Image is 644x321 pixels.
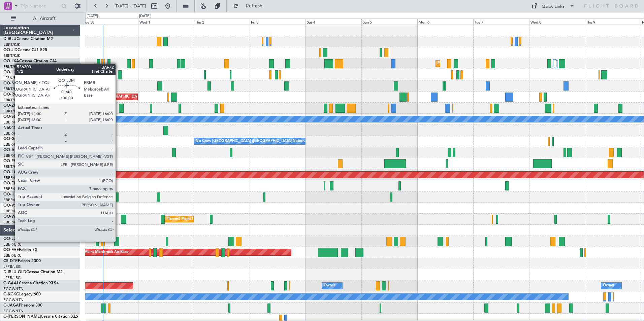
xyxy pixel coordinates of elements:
[3,304,19,308] span: G-JAGA
[21,1,59,11] input: Trip Number
[18,16,71,21] span: All Aircraft
[3,181,19,185] span: OO-ELK
[3,259,41,263] a: CS-DTRFalcon 2000
[473,19,529,25] div: Tue 7
[3,270,26,274] span: D-IBLU-OLD
[3,204,19,208] span: OO-VSF
[3,48,47,52] a: OO-JIDCessna CJ1 525
[3,237,39,241] a: OO-LUMFalcon 7X
[3,309,24,314] a: EGGW/LTN
[138,19,194,25] div: Wed 1
[417,19,473,25] div: Mon 6
[3,59,19,63] span: OO-LXA
[3,215,20,219] span: OO-WLP
[3,109,20,114] a: EBKT/KJK
[3,220,22,225] a: EBBR/BRU
[3,192,21,197] span: OO-HHO
[3,137,19,141] span: OO-GPE
[3,209,22,214] a: EBBR/BRU
[3,120,22,125] a: EBBR/BRU
[3,148,18,152] span: OO-AIE
[3,253,22,258] a: EBBR/BRU
[3,37,17,41] span: D-IBLU
[3,153,22,158] a: EBBR/BRU
[3,59,57,63] a: OO-LXACessna Citation CJ4
[3,192,39,197] a: OO-HHOFalcon 8X
[3,270,63,274] a: D-IBLU-OLDCessna Citation M2
[196,136,309,146] div: No Crew [GEOGRAPHIC_DATA] ([GEOGRAPHIC_DATA] National)
[3,181,37,185] a: OO-ELKFalcon 8X
[3,281,19,285] span: G-GAAL
[3,48,18,52] span: OO-JID
[585,19,641,25] div: Thu 9
[3,186,22,191] a: EBBR/BRU
[542,3,565,10] div: Quick Links
[3,159,37,163] a: OO-FSXFalcon 7X
[3,286,24,291] a: EGGW/LTN
[3,292,41,296] a: G-KGKGLegacy 600
[305,19,361,25] div: Sat 4
[3,42,20,47] a: EBKT/KJK
[69,92,142,102] div: AOG Maint Kortrijk-[GEOGRAPHIC_DATA]
[3,315,41,319] span: G-[PERSON_NAME]
[3,148,36,152] a: OO-AIEFalcon 7X
[3,86,20,92] a: EBKT/KJK
[82,19,138,25] div: Tue 30
[230,1,270,11] button: Refresh
[3,126,48,130] a: N604GFChallenger 604
[7,13,73,24] button: All Aircraft
[528,1,578,11] button: Quick Links
[3,75,22,80] a: LFSN/ENC
[3,115,20,119] span: OO-SLM
[74,247,128,257] div: AOG Maint Melsbroek Air Base
[3,137,59,141] a: OO-GPEFalcon 900EX EASy II
[3,170,20,174] span: OO-LAH
[3,159,19,163] span: OO-FSX
[3,198,22,203] a: EBBR/BRU
[3,275,21,280] a: LFPB/LBG
[3,70,57,74] a: OO-LUXCessna Citation CJ4
[250,19,305,25] div: Fri 3
[3,64,20,69] a: EBKT/KJK
[194,19,250,25] div: Thu 2
[3,170,38,174] a: OO-LAHFalcon 7X
[3,98,20,103] a: EBKT/KJK
[166,214,215,224] div: Planned Maint Milan (Linate)
[87,13,98,19] div: [DATE]
[3,248,37,252] a: OO-FAEFalcon 7X
[3,37,53,41] a: D-IBLUCessna Citation M2
[603,281,614,291] div: Owner
[3,304,42,308] a: G-JAGAPhenom 300
[438,59,516,69] div: Planned Maint Kortrijk-[GEOGRAPHIC_DATA]
[3,164,20,169] a: EBKT/KJK
[3,142,22,147] a: EBBR/BRU
[3,215,43,219] a: OO-WLPGlobal 5500
[3,237,20,241] span: OO-LUM
[3,93,58,97] a: OO-ROKCessna Citation CJ4
[3,292,19,296] span: G-KGKG
[3,204,37,208] a: OO-VSFFalcon 8X
[3,93,20,97] span: OO-ROK
[240,4,268,8] span: Refresh
[3,315,78,319] a: G-[PERSON_NAME]Cessna Citation XLS
[3,81,58,85] a: OO-NSGCessna Citation CJ4
[3,70,19,74] span: OO-LUX
[3,297,24,302] a: EGGW/LTN
[3,53,20,58] a: EBKT/KJK
[3,248,19,252] span: OO-FAE
[3,104,58,108] a: OO-ZUNCessna Citation CJ4
[3,242,22,247] a: EBBR/BRU
[3,281,59,285] a: G-GAALCessna Citation XLS+
[3,264,21,269] a: LFPB/LBG
[139,13,151,19] div: [DATE]
[3,126,19,130] span: N604GF
[3,104,20,108] span: OO-ZUN
[3,115,57,119] a: OO-SLMCessna Citation XLS
[529,19,585,25] div: Wed 8
[3,81,20,85] span: OO-NSG
[361,19,417,25] div: Sun 5
[324,281,335,291] div: Owner
[3,259,18,263] span: CS-DTR
[115,3,146,9] span: [DATE] - [DATE]
[3,131,22,136] a: EBBR/BRU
